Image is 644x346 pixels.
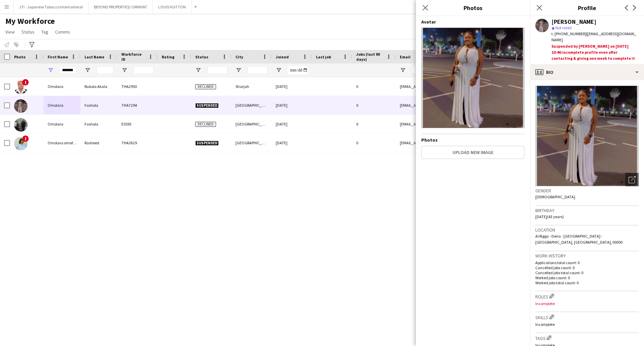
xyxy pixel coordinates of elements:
div: [PERSON_NAME] [551,19,596,25]
h3: Tags [535,334,639,341]
div: [EMAIL_ADDRESS][DOMAIN_NAME] [396,77,530,96]
img: Omolara omofolake Rasheed [14,137,28,150]
span: Photo [14,54,25,59]
button: Open Filter Menu [195,67,201,73]
span: Suspended [195,141,219,146]
span: Rating [162,54,174,59]
button: Upload new image [421,146,525,159]
button: Open Filter Menu [235,67,241,73]
span: [DEMOGRAPHIC_DATA] [535,194,575,199]
p: Worked jobs total count: 0 [535,280,639,285]
span: Declined [195,122,216,127]
div: Suspended by [PERSON_NAME] on [DATE] 10:46: [551,43,639,62]
app-action-btn: Advanced filters [28,41,36,49]
span: [DATE] (43 years) [535,214,564,219]
div: [GEOGRAPHIC_DATA] [231,134,272,152]
input: First Name Filter Input [60,66,76,74]
span: Joined [276,54,289,59]
div: Fashola [80,115,117,133]
h3: Photos [416,3,530,12]
h3: Profile [530,3,644,12]
img: Omolara Fashola [14,118,28,132]
div: Rasheed [80,134,117,152]
div: [DATE] [272,134,312,152]
span: Not rated [555,25,572,30]
span: My Workforce [5,16,55,26]
div: Omolara [44,96,80,114]
span: Al Rigga - Deira - [GEOGRAPHIC_DATA] - [GEOGRAPHIC_DATA], [GEOGRAPHIC_DATA], 00000 [535,234,623,245]
span: Email [400,54,411,59]
div: Omolara omofolake [44,134,80,152]
div: Open photos pop-in [625,173,639,186]
p: Applications total count: 0 [535,260,639,265]
p: Cancelled jobs count: 0 [535,265,639,270]
span: City [235,54,243,59]
span: View [5,29,15,35]
span: Suspended [195,103,219,108]
h3: Location [535,227,639,233]
span: Jobs (last 90 days) [356,52,384,62]
div: [DATE] [272,96,312,114]
input: Last Name Filter Input [97,66,113,74]
div: 0 [352,134,396,152]
h3: Roles [535,293,639,300]
span: t. [PHONE_NUMBER] [551,31,586,36]
input: Email Filter Input [412,66,526,74]
a: View [3,28,17,36]
a: Tag [39,28,51,36]
button: BEYOND PROPERTIES/ OMNIYAT [89,0,153,13]
div: [DATE] [272,77,312,96]
span: First Name [48,54,68,59]
img: Omolara Bukola Akala [14,81,28,94]
div: 0 [352,115,396,133]
p: Worked jobs count: 0 [535,275,639,280]
div: Bio [530,64,644,80]
div: Omolara [44,115,80,133]
div: ES593 [117,115,158,133]
h3: Skills [535,313,639,320]
button: Open Filter Menu [48,67,54,73]
h4: Avatar [421,19,525,25]
a: Comms [52,28,73,36]
p: Incomplete [535,322,639,327]
div: [GEOGRAPHIC_DATA] [231,96,272,114]
div: [EMAIL_ADDRESS][DOMAIN_NAME] [396,96,530,114]
p: Incomplete [535,301,639,306]
img: Crew avatar or photo [535,86,639,186]
span: Last Name [85,54,104,59]
div: THA7294 [117,96,158,114]
button: Open Filter Menu [85,67,91,73]
h3: Work history [535,253,639,259]
div: 0 [352,77,396,96]
img: Omolara Fashola [14,99,28,113]
span: Declined [195,84,216,89]
div: Sharjah [231,77,272,96]
button: Open Filter Menu [400,67,406,73]
input: Status Filter Input [207,66,227,74]
span: | [EMAIL_ADDRESS][DOMAIN_NAME] [551,31,636,42]
div: [GEOGRAPHIC_DATA] [231,115,272,133]
input: Workforce ID Filter Input [133,66,154,74]
h4: Photos [421,137,525,143]
img: Crew avatar [421,28,525,128]
span: ! [22,135,29,142]
button: JTI - Japanese Tabacco International [14,0,89,13]
button: Open Filter Menu [276,67,282,73]
div: Bukola Akala [80,77,117,96]
input: Joined Filter Input [288,66,308,74]
span: Status [21,29,35,35]
p: Cancelled jobs total count: 0 [535,270,639,275]
div: THA3619 [117,134,158,152]
a: Status [19,28,37,36]
button: Open Filter Menu [121,67,127,73]
span: Last job [316,54,331,59]
button: LOUIS VUITTON [153,0,192,13]
div: [EMAIL_ADDRESS][DOMAIN_NAME] [396,115,530,133]
div: Fashola [80,96,117,114]
span: Status [195,54,208,59]
span: Comms [55,29,70,35]
h3: Gender [535,188,639,194]
div: [EMAIL_ADDRESS][DOMAIN_NAME] [396,134,530,152]
h3: Birthday [535,207,639,213]
span: Workforce ID [121,52,146,62]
